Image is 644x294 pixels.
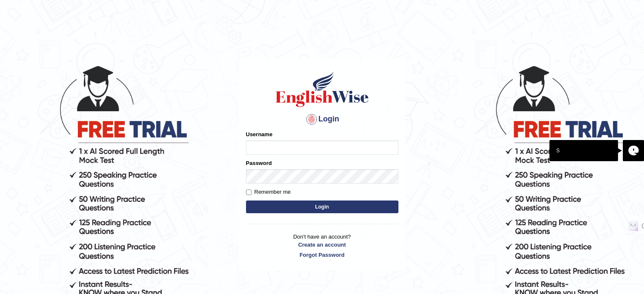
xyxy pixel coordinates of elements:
img: Logo of English Wise sign in for intelligent practice with AI [274,70,370,108]
p: Don't have an account? [246,233,398,259]
h4: Login [246,113,398,126]
label: Username [246,130,273,138]
button: Login [246,201,398,213]
label: Remember me [246,188,291,196]
input: Remember me [246,190,252,195]
a: Forgot Password [246,251,398,259]
a: Create an account [246,241,398,249]
label: Password [246,159,272,167]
